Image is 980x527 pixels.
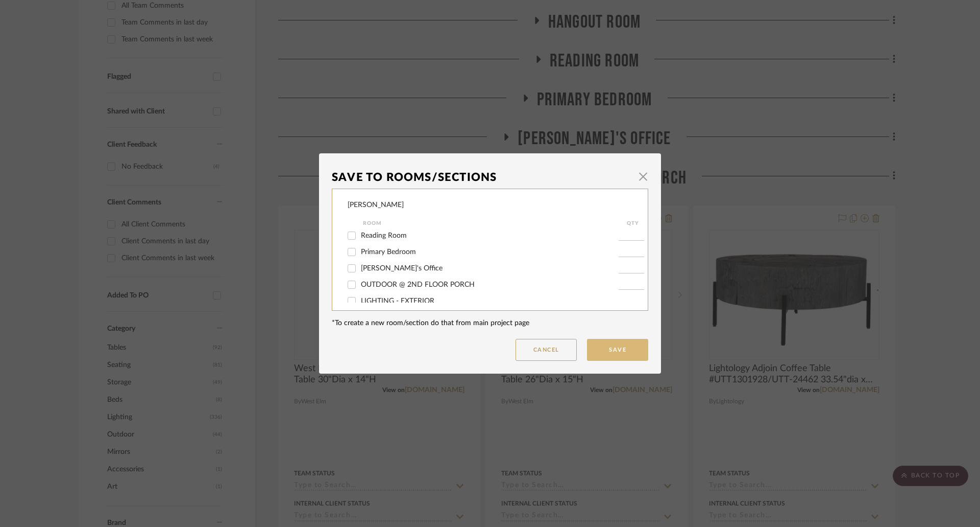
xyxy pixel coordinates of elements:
span: OUTDOOR @ 2ND FLOOR PORCH [361,281,475,288]
span: Primary Bedroom [361,248,416,256]
dialog-header: Save To Rooms/Sections [332,166,648,189]
div: Room [363,217,619,230]
button: Save [587,339,648,361]
div: QTY [619,217,647,230]
div: Save To Rooms/Sections [332,166,633,189]
button: Cancel [516,339,577,361]
div: [PERSON_NAME] [348,200,404,211]
button: Close [633,166,653,187]
span: Reading Room [361,232,407,239]
span: LIGHTING - EXTERIOR [361,297,434,305]
div: *To create a new room/section do that from main project page [332,318,648,329]
span: [PERSON_NAME]'s Office [361,265,443,272]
